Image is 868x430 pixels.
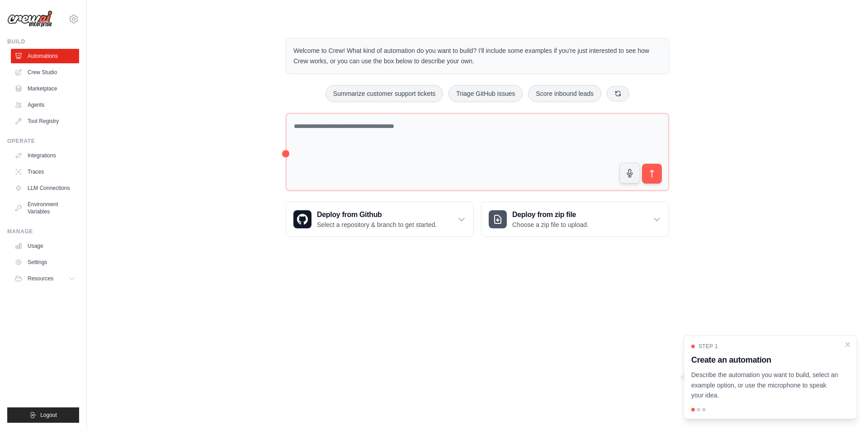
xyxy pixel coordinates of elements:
a: Usage [11,239,79,253]
h3: Deploy from zip file [512,209,589,220]
h3: Deploy from Github [317,209,437,220]
a: Crew Studio [11,65,79,80]
span: Resources [28,275,53,282]
a: Automations [11,49,79,63]
button: Logout [7,407,79,423]
div: Build [7,38,79,45]
a: LLM Connections [11,181,79,195]
a: Agents [11,98,79,112]
a: Traces [11,165,79,179]
h3: Create an automation [691,354,839,366]
span: Logout [40,411,57,419]
a: Environment Variables [11,197,79,219]
a: Marketplace [11,81,79,96]
button: Close walkthrough [844,341,851,348]
p: Choose a zip file to upload. [512,220,589,229]
p: Select a repository & branch to get started. [317,220,437,229]
img: Logo [7,10,52,28]
p: Welcome to Crew! What kind of automation do you want to build? I'll include some examples if you'... [293,46,661,66]
a: Integrations [11,148,79,163]
span: Step 1 [698,343,718,350]
p: Describe the automation you want to build, select an example option, or use the microphone to spe... [691,370,839,401]
button: Score inbound leads [528,85,601,102]
button: Triage GitHub issues [448,85,523,102]
div: Manage [7,228,79,235]
a: Settings [11,255,79,269]
div: Operate [7,137,79,145]
button: Resources [11,271,79,286]
a: Tool Registry [11,114,79,128]
button: Summarize customer support tickets [325,85,443,102]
